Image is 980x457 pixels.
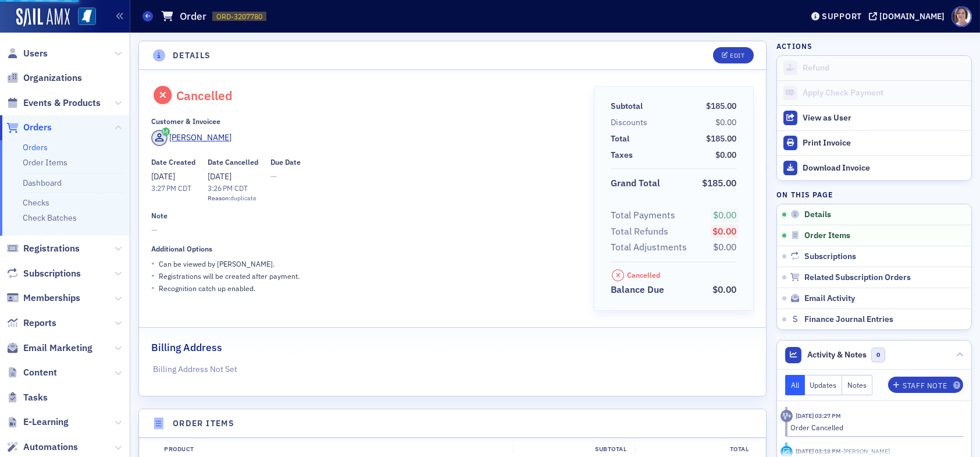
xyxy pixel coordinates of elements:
span: $0.00 [713,284,737,295]
time: 9/8/2025 03:27 PM [796,412,841,420]
span: duplicate [230,194,256,203]
span: Subscriptions [804,251,856,262]
span: $0.00 [713,225,737,237]
a: Users [6,47,48,60]
div: View as User [803,113,965,123]
span: Subtotal [611,100,647,112]
div: Additional Options [151,245,212,253]
span: Profile [952,6,972,27]
span: • [151,270,155,282]
h2: Billing Address [151,340,222,355]
div: Download Invoice [803,163,965,173]
p: Billing Address Not Set [154,363,752,375]
div: Date Created [151,158,195,166]
span: Users [23,47,48,60]
a: Registrations [6,242,80,255]
span: • [151,282,155,294]
img: SailAMX [16,8,70,27]
span: Activity & Notes [808,349,867,361]
a: Checks [23,197,49,208]
div: Staff Note [903,382,947,389]
a: [PERSON_NAME] [151,130,232,146]
span: $0.00 [714,241,737,253]
span: E-Learning [23,416,69,428]
span: Reports [23,317,56,330]
div: Support [822,11,862,22]
div: Customer & Invoicee [151,117,220,126]
h4: Order Items [173,417,234,430]
span: Discounts [611,116,651,129]
span: $0.00 [716,117,737,127]
a: Download Invoice [777,155,971,180]
div: Note [151,211,168,220]
span: ORD-3207780 [216,12,262,22]
span: Balance Due [611,283,668,297]
div: Total Refunds [611,225,668,239]
div: Total [635,445,757,454]
div: Cancelled [176,88,233,103]
a: Subscriptions [6,267,81,280]
p: Can be viewed by [PERSON_NAME] . [159,258,275,269]
span: Reason: [208,194,230,202]
div: Print Invoice [803,138,965,148]
span: $185.00 [703,177,737,189]
span: CDT [233,183,248,193]
div: Date Cancelled [208,158,258,166]
div: Total Payments [611,208,675,222]
a: Email Marketing [6,342,92,355]
a: Order Items [23,157,67,168]
div: Total [611,133,629,145]
span: [DATE] [151,171,175,182]
div: Total Adjustments [611,240,687,254]
span: Orders [23,121,52,134]
button: [DOMAIN_NAME] [869,12,949,20]
span: Total Payments [611,208,679,222]
time: 9/8/2025 03:18 PM [796,447,841,455]
div: Order Cancelled [791,422,956,433]
span: Details [804,210,831,220]
span: Total [611,133,633,145]
span: [DATE] [208,171,231,182]
span: — [151,224,578,236]
p: Registrations will be created after payment. [159,271,300,281]
a: Events & Products [6,97,101,109]
a: E-Learning [6,416,69,428]
span: Grand Total [611,176,664,190]
span: $0.00 [714,209,737,221]
span: Order Items [804,231,850,241]
h4: On this page [776,189,972,200]
div: [DOMAIN_NAME] [879,11,945,22]
h4: Actions [776,41,812,51]
span: Memberships [23,292,80,304]
span: Subscriptions [23,267,81,280]
div: Edit [730,52,744,59]
div: Balance Due [611,283,664,297]
span: Events & Products [23,97,101,109]
a: Reports [6,317,56,330]
span: $185.00 [707,133,737,144]
span: Tasks [23,391,48,404]
button: View as User [777,105,971,130]
div: Refund [803,63,965,73]
button: Updates [805,375,843,395]
div: Due Date [270,158,301,166]
div: Subtotal [611,100,643,112]
a: Orders [6,121,52,134]
span: Finance Journal Entries [804,314,893,325]
div: Activity [781,410,793,422]
span: • [151,257,155,270]
div: Grand Total [611,176,660,190]
p: Recognition catch up enabled. [159,283,255,293]
span: Lisa Hancock [841,447,890,455]
span: $0.00 [716,150,737,160]
div: Subtotal [513,445,635,454]
button: Staff Note [888,377,963,393]
h1: Order [180,9,206,23]
span: Content [23,366,57,379]
img: SailAMX [78,8,96,26]
div: Product [156,445,513,454]
span: Automations [23,441,78,454]
span: Registrations [23,242,80,255]
span: Related Subscription Orders [804,272,911,283]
